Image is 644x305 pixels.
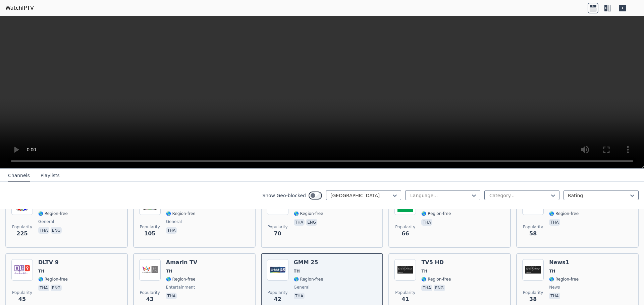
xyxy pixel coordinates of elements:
span: 🌎 Region-free [166,277,196,282]
h6: DLTV 9 [38,259,68,266]
p: tha [294,293,305,299]
h6: GMM 25 [294,259,323,266]
span: TH [421,269,427,274]
span: TH [294,269,300,274]
span: 🌎 Region-free [294,211,323,216]
p: tha [38,227,49,234]
p: tha [421,219,432,226]
img: News1 [522,259,544,281]
span: 🌎 Region-free [166,211,196,216]
span: 🌎 Region-free [38,211,68,216]
img: DLTV 9 [11,259,33,281]
span: 🌎 Region-free [549,277,579,282]
span: Popularity [12,290,32,295]
span: general [38,219,54,224]
span: Popularity [523,290,543,295]
span: 45 [18,295,26,303]
a: WatchIPTV [5,4,34,12]
span: 🌎 Region-free [294,277,323,282]
p: tha [294,219,305,226]
span: Popularity [140,290,160,295]
p: eng [434,285,445,291]
span: 🌎 Region-free [38,277,68,282]
span: Popularity [140,224,160,230]
label: Show Geo-blocked [262,192,306,199]
span: 🌎 Region-free [421,277,451,282]
span: 66 [401,230,409,238]
span: 41 [401,295,409,303]
p: tha [38,285,49,291]
p: eng [306,219,317,226]
img: GMM 25 [267,259,288,281]
span: 70 [274,230,281,238]
span: news [549,285,560,290]
span: Popularity [523,224,543,230]
span: general [166,219,182,224]
span: 105 [144,230,155,238]
h6: News1 [549,259,579,266]
span: entertainment [166,285,195,290]
span: 38 [529,295,537,303]
span: Popularity [395,290,415,295]
span: TH [38,269,44,274]
span: general [294,285,310,290]
img: TV5 HD [394,259,416,281]
span: Popularity [268,290,288,295]
span: 🌎 Region-free [421,211,451,216]
img: Amarin TV [139,259,161,281]
span: TH [549,269,555,274]
h6: Amarin TV [166,259,197,266]
span: Popularity [268,224,288,230]
span: TH [166,269,172,274]
span: 225 [16,230,28,238]
p: tha [166,227,177,234]
h6: TV5 HD [421,259,451,266]
span: 58 [529,230,537,238]
span: Popularity [12,224,32,230]
span: 43 [146,295,154,303]
p: eng [51,227,62,234]
p: eng [51,285,62,291]
button: Playlists [41,169,60,182]
span: 🌎 Region-free [549,211,579,216]
span: Popularity [395,224,415,230]
button: Channels [8,169,30,182]
p: tha [421,285,432,291]
p: tha [549,293,560,299]
p: tha [549,219,560,226]
span: 42 [274,295,281,303]
p: tha [166,293,177,299]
